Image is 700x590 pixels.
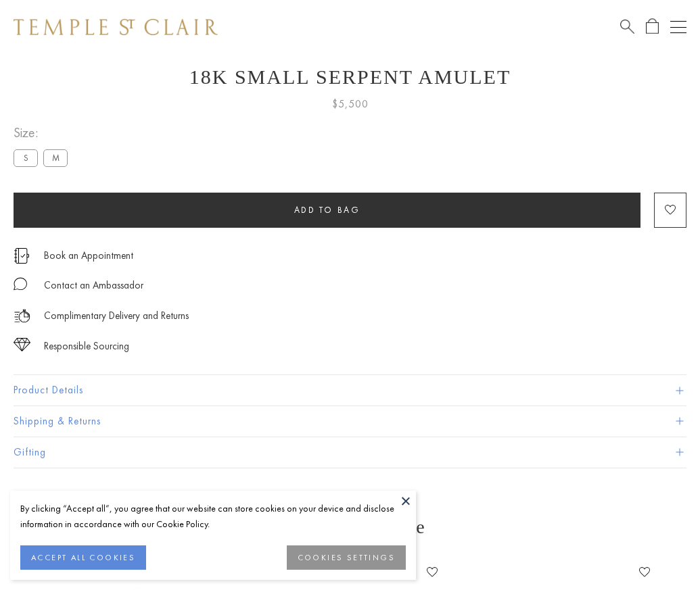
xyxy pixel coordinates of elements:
span: $5,500 [332,95,369,113]
img: icon_sourcing.svg [14,338,30,351]
img: icon_delivery.svg [14,308,30,324]
a: Search [620,18,634,35]
img: MessageIcon-01_2.svg [14,277,27,291]
label: M [43,149,68,166]
div: By clicking “Accept all”, you agree that our website can store cookies on your device and disclos... [20,501,406,532]
span: Add to bag [294,204,360,216]
button: Product Details [14,375,686,405]
button: Open navigation [670,19,686,35]
button: ACCEPT ALL COOKIES [20,545,146,570]
a: Book an Appointment [44,248,133,263]
img: icon_appointment.svg [14,248,30,264]
button: COOKIES SETTINGS [287,545,406,570]
div: Responsible Sourcing [44,338,129,355]
img: Temple St. Clair [14,19,218,35]
button: Add to bag [14,193,640,228]
p: Complimentary Delivery and Returns [44,308,189,324]
span: Size: [14,122,73,144]
label: S [14,149,38,166]
a: Open Shopping Bag [646,18,659,35]
button: Gifting [14,437,686,468]
div: Contact an Ambassador [44,277,143,294]
button: Shipping & Returns [14,406,686,437]
h1: 18K Small Serpent Amulet [14,66,686,89]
